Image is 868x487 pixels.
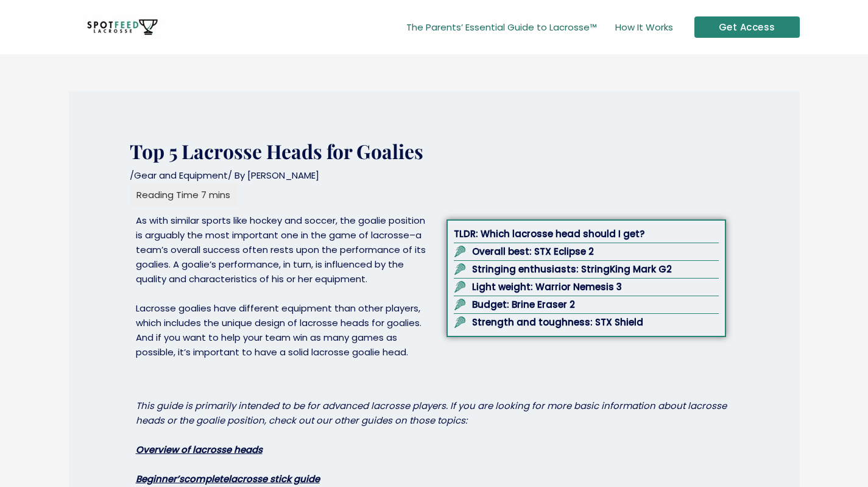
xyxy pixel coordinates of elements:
span: Strength and toughness: STX Shield [469,315,643,330]
u: lacrosse stick guide [184,472,320,485]
u: Overview of lacrosse heads [136,443,263,456]
a: [PERSON_NAME] [247,169,319,182]
span: How It Works [615,6,673,49]
a: Get Access [694,16,800,38]
a: How It Works [606,6,682,49]
p: As with similar sports like hockey and soccer, the goalie position is arguably the most important... [136,213,428,286]
em: complete [184,472,228,485]
span: Beginner’s [136,472,184,485]
span: Overall best: STX Eclipse 2 [469,244,594,259]
img: SpotFeed Lacrosse [69,9,176,45]
a: Gear and Equipment [134,169,228,182]
p: Lacrosse goalies have different equipment than other players, which includes the unique design of... [136,301,428,360]
div: / / By [130,169,739,182]
span: Budget: Brine Eraser 2 [469,297,575,312]
span: Light weight: Warrior Nemesis 3 [469,280,622,294]
em: This guide is primarily intended to be for advanced lacrosse players. If you are looking for more... [136,399,727,427]
span: The Parents’ Essential Guide to Lacrosse™ [406,6,597,49]
nav: Site Navigation [397,6,682,49]
a: The Parents’ Essential Guide to Lacrosse™ [397,6,606,49]
span: Stringing enthusiasts: StringKing Mark G2 [469,262,672,277]
h1: Top 5 Lacrosse Heads for Goalies [130,140,739,163]
span: TLDR: Which lacrosse head should I get? [454,227,644,241]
